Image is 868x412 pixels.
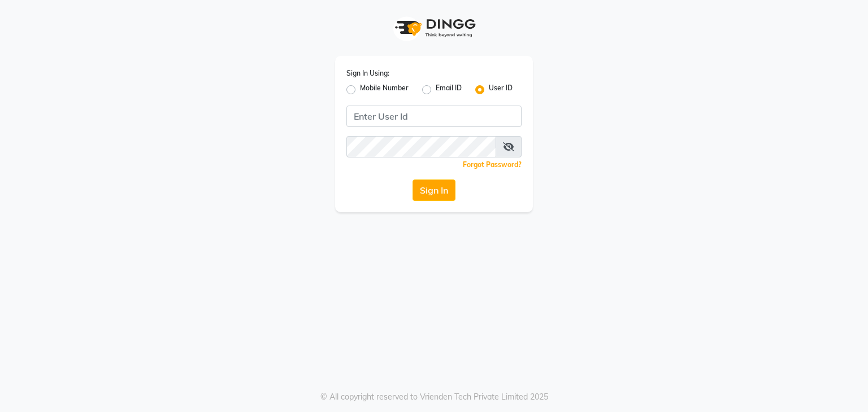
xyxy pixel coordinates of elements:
[346,136,496,157] input: Username
[463,160,522,169] a: Forgot Password?
[389,11,479,45] img: logo1.svg
[489,83,513,97] label: User ID
[413,179,455,201] button: Sign In
[346,106,522,127] input: Username
[346,68,389,78] label: Sign In Using:
[436,83,462,97] label: Email ID
[360,83,409,97] label: Mobile Number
